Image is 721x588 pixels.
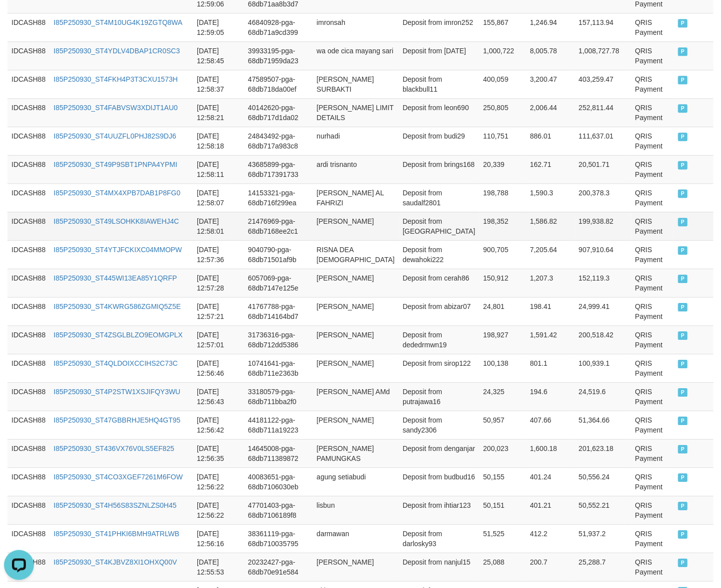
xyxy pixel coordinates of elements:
[678,559,688,567] span: PAID
[678,189,688,198] span: PAID
[313,439,399,467] td: [PERSON_NAME] PAMUNGKAS
[575,382,631,411] td: 24,519.6
[313,212,399,240] td: [PERSON_NAME]
[479,70,526,98] td: 400,059
[244,240,313,269] td: 9040790-pga-68db71501af9b
[575,496,631,524] td: 50,552.21
[399,127,479,155] td: Deposit from budi29
[631,127,674,155] td: QRIS Payment
[54,274,177,282] a: I85P250930_ST445WI13EA85Y1QRFP
[479,354,526,382] td: 100,138
[526,155,575,183] td: 162.71
[7,70,50,98] td: IDCASH88
[7,155,50,183] td: IDCASH88
[399,553,479,581] td: Deposit from nanjul15
[7,467,50,496] td: IDCASH88
[193,212,244,240] td: [DATE] 12:58:01
[244,439,313,467] td: 14645008-pga-68db711389872
[678,473,688,482] span: PAID
[244,382,313,411] td: 33180579-pga-68db711bba2f0
[678,104,688,113] span: PAID
[678,161,688,169] span: PAID
[631,98,674,127] td: QRIS Payment
[575,183,631,212] td: 200,378.3
[479,496,526,524] td: 50,151
[193,70,244,98] td: [DATE] 12:58:37
[526,127,575,155] td: 886.01
[631,70,674,98] td: QRIS Payment
[399,354,479,382] td: Deposit from sirop122
[54,331,183,339] a: I85P250930_ST4ZSGLBLZO9EOMGPLX
[678,47,688,56] span: PAID
[678,331,688,340] span: PAID
[575,553,631,581] td: 25,288.7
[399,212,479,240] td: Deposit from [GEOGRAPHIC_DATA]
[7,354,50,382] td: IDCASH88
[399,240,479,269] td: Deposit from dewahoki222
[631,41,674,70] td: QRIS Payment
[54,132,176,140] a: I85P250930_ST4UUZFL0PHJ82S9DJ6
[193,325,244,354] td: [DATE] 12:57:01
[575,127,631,155] td: 111,637.01
[54,246,182,254] a: I85P250930_ST4YTJFCKIXC04MMOPW
[7,297,50,325] td: IDCASH88
[54,302,181,310] a: I85P250930_ST4KWRG586ZGMIQ5Z5E
[7,382,50,411] td: IDCASH88
[678,246,688,255] span: PAID
[479,212,526,240] td: 198,352
[313,98,399,127] td: [PERSON_NAME] LIMIT DETAILS
[526,354,575,382] td: 801.1
[4,4,34,34] button: Open LiveChat chat widget
[54,217,179,225] a: I85P250930_ST49LSOHKK8IAWEHJ4C
[399,13,479,41] td: Deposit from imron252
[479,41,526,70] td: 1,000,722
[54,75,178,83] a: I85P250930_ST4FKH4P3T3CXU1573H
[244,127,313,155] td: 24843492-pga-68db717a983c8
[313,13,399,41] td: imronsah
[313,70,399,98] td: [PERSON_NAME] SURBAKTI
[631,524,674,553] td: QRIS Payment
[479,297,526,325] td: 24,801
[575,411,631,439] td: 51,364.66
[193,439,244,467] td: [DATE] 12:56:35
[575,325,631,354] td: 200,518.42
[399,269,479,297] td: Deposit from cerah86
[526,553,575,581] td: 200.7
[678,445,688,453] span: PAID
[54,189,181,197] a: I85P250930_ST4MX4XPB7DAB1P8FG0
[631,325,674,354] td: QRIS Payment
[526,269,575,297] td: 1,207.3
[678,133,688,141] span: PAID
[244,183,313,212] td: 14153321-pga-68db716f299ea
[193,41,244,70] td: [DATE] 12:58:45
[7,98,50,127] td: IDCASH88
[54,47,180,55] a: I85P250930_ST4YDLV4DBAP1CR0SC3
[479,155,526,183] td: 20,339
[244,524,313,553] td: 38361119-pga-68db710035795
[479,127,526,155] td: 110,751
[526,70,575,98] td: 3,200.47
[313,411,399,439] td: [PERSON_NAME]
[631,553,674,581] td: QRIS Payment
[399,382,479,411] td: Deposit from putrajawa16
[7,439,50,467] td: IDCASH88
[244,269,313,297] td: 6057069-pga-68db7147e125e
[678,303,688,311] span: PAID
[7,269,50,297] td: IDCASH88
[193,269,244,297] td: [DATE] 12:57:28
[526,467,575,496] td: 401.24
[479,13,526,41] td: 155,867
[313,354,399,382] td: [PERSON_NAME]
[193,127,244,155] td: [DATE] 12:58:18
[7,240,50,269] td: IDCASH88
[479,269,526,297] td: 150,912
[193,240,244,269] td: [DATE] 12:57:36
[678,417,688,425] span: PAID
[575,240,631,269] td: 907,910.64
[399,297,479,325] td: Deposit from abizar07
[54,558,177,566] a: I85P250930_ST4KJBVZ8XI1OHXQ00V
[631,297,674,325] td: QRIS Payment
[193,354,244,382] td: [DATE] 12:56:46
[631,240,674,269] td: QRIS Payment
[313,325,399,354] td: [PERSON_NAME]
